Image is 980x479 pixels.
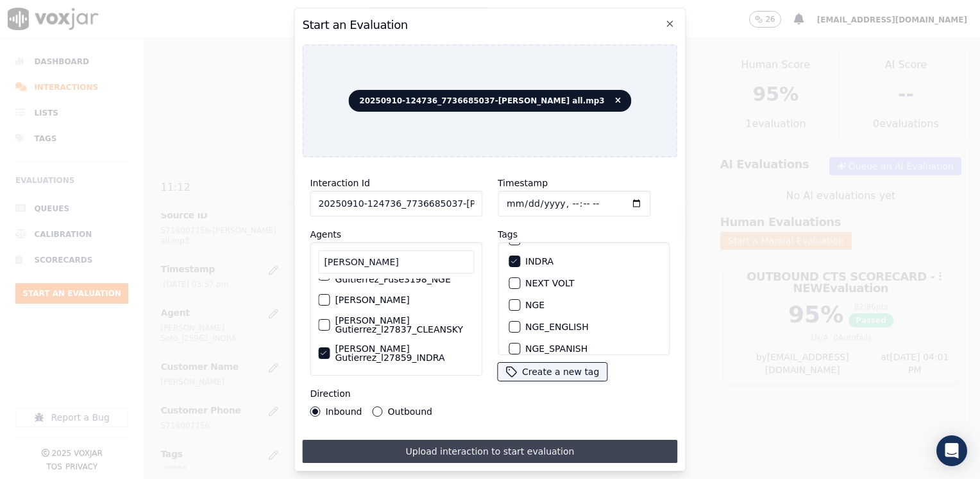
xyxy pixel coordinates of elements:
input: reference id, file name, etc [310,191,482,216]
label: Inbound [325,407,362,416]
label: NGE_ENGLISH [525,322,589,331]
label: [PERSON_NAME] [335,295,409,304]
div: Open Intercom Messenger [936,435,967,466]
span: 20250910-124736_7736685037-[PERSON_NAME] all.mp3 [348,90,631,112]
label: Agents [310,229,341,239]
label: Interaction Id [310,178,369,188]
label: Direction [310,388,350,399]
label: [PERSON_NAME] Guitierrez_Fuse3198_NGE [335,266,474,284]
input: Search Agents... [318,250,474,274]
label: Tags [498,229,518,239]
label: Outbound [388,407,432,416]
label: [PERSON_NAME] Gutierrez_l27859_INDRA [335,344,474,362]
label: NGE_SPANISH [525,344,587,353]
label: ELECTRA SPARK [525,235,597,244]
h2: Start an Evaluation [302,16,677,34]
label: NEXT VOLT [525,279,574,288]
button: Upload interaction to start evaluation [302,440,677,463]
label: INDRA [525,257,553,266]
label: [PERSON_NAME] Gutierrez_l27837_CLEANSKY [335,316,474,334]
label: Timestamp [498,178,548,188]
button: Create a new tag [498,363,607,381]
label: NGE [525,300,545,309]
